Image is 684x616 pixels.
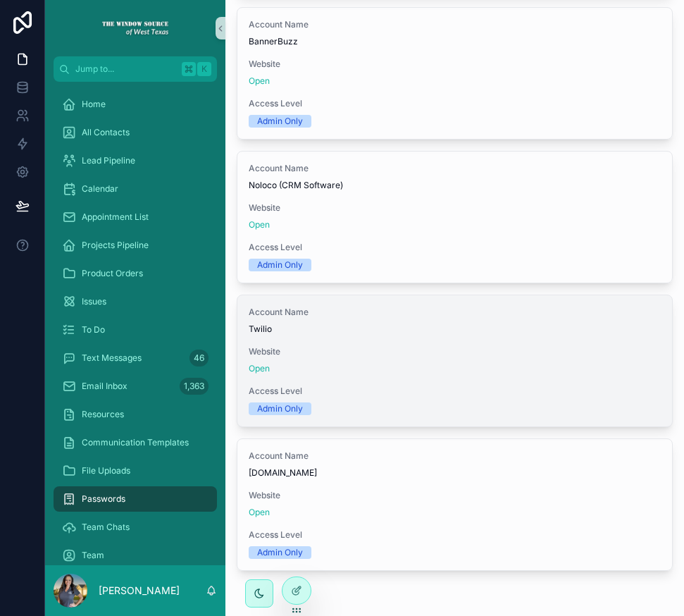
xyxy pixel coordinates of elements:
span: [DOMAIN_NAME] [249,467,661,479]
span: Account Name [249,163,661,174]
span: Team Chats [82,522,130,533]
span: Account Name [249,450,661,462]
span: All Contacts [82,127,130,138]
span: Twilio [249,324,661,335]
a: Projects Pipeline [54,233,217,258]
span: Calendar [82,183,118,195]
span: Passwords [82,493,125,505]
button: Jump to...K [54,56,217,82]
a: File Uploads [54,458,217,483]
div: Admin Only [257,402,303,415]
a: Account Name[DOMAIN_NAME]WebsiteOpenAccess LevelAdmin Only [237,438,673,571]
a: Calendar [54,176,217,202]
a: Open [249,219,270,230]
span: Text Messages [82,352,142,364]
div: scrollable content [45,82,225,565]
a: Passwords [54,486,217,512]
a: Open [249,507,270,517]
a: Home [54,92,217,117]
a: Account NameNoloco (CRM Software)WebsiteOpenAccess LevelAdmin Only [237,151,673,283]
span: Email Inbox [82,381,128,392]
span: Team [82,550,104,561]
span: Appointment List [82,211,149,223]
span: Website [249,58,661,70]
a: Appointment List [54,204,217,230]
span: Resources [82,409,124,420]
img: App logo [101,17,169,39]
span: To Do [82,324,105,335]
span: File Uploads [82,465,130,476]
a: Text Messages46 [54,345,217,371]
a: Lead Pipeline [54,148,217,173]
span: Lead Pipeline [82,155,135,166]
span: Access Level [249,386,661,397]
span: Website [249,490,661,501]
div: Admin Only [257,546,303,559]
span: Account Name [249,19,661,30]
a: Communication Templates [54,430,217,455]
span: Issues [82,296,106,307]
span: Website [249,346,661,357]
a: Issues [54,289,217,314]
span: Account Name [249,307,661,318]
a: Account NameTwilioWebsiteOpenAccess LevelAdmin Only [237,295,673,427]
a: To Do [54,317,217,343]
a: Resources [54,402,217,427]
a: Account NameBannerBuzzWebsiteOpenAccess LevelAdmin Only [237,7,673,140]
span: K [199,63,210,75]
a: Product Orders [54,261,217,286]
a: Team [54,543,217,568]
span: Access Level [249,242,661,253]
span: Access Level [249,98,661,109]
span: Noloco (CRM Software) [249,180,661,191]
div: Admin Only [257,259,303,271]
a: Open [249,75,270,86]
a: All Contacts [54,120,217,145]
span: Product Orders [82,268,143,279]
div: 46 [189,350,209,366]
p: [PERSON_NAME] [99,584,180,598]
span: Communication Templates [82,437,189,448]
span: Home [82,99,106,110]
div: 1,363 [180,378,209,395]
span: Jump to... [75,63,176,75]
span: Access Level [249,529,661,541]
div: Admin Only [257,115,303,128]
span: Website [249,202,661,214]
span: Projects Pipeline [82,240,149,251]
a: Team Chats [54,515,217,540]
a: Open [249,363,270,374]
span: BannerBuzz [249,36,661,47]
a: Email Inbox1,363 [54,374,217,399]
